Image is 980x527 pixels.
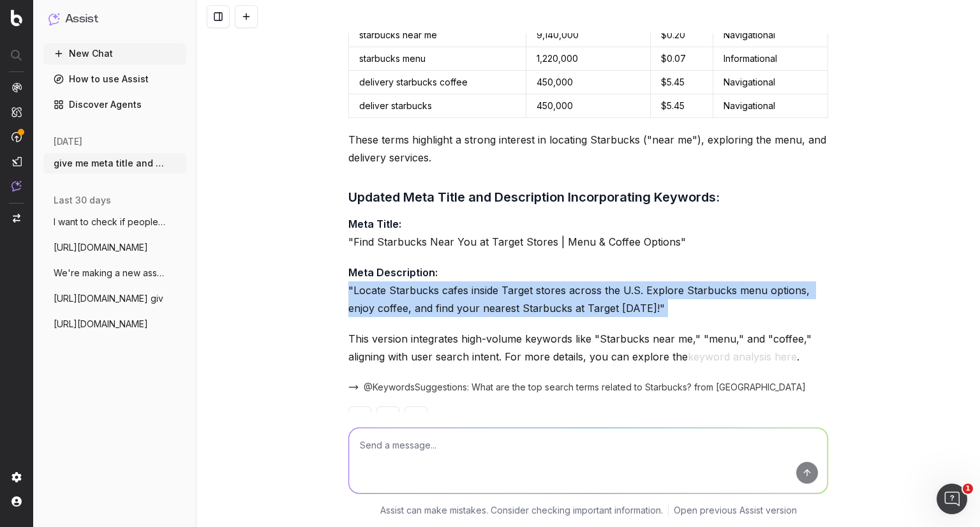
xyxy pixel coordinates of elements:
[43,94,186,115] a: Discover Agents
[349,71,526,94] td: delivery starbucks coffee
[364,381,806,394] span: @KeywordsSuggestions: What are the top search terms related to Starbucks? from [GEOGRAPHIC_DATA]
[348,330,828,366] p: This version integrates high-volume keywords like "Starbucks near me," "menu," and "coffee," alig...
[54,216,166,228] span: I want to check if people have started s
[43,237,186,258] button: [URL][DOMAIN_NAME]
[48,13,60,25] img: Assist
[713,71,828,94] td: Navigational
[650,94,713,118] td: $5.45
[54,241,148,254] span: [URL][DOMAIN_NAME]
[54,194,111,207] span: last 30 days
[11,131,22,142] img: Activation
[348,215,828,251] p: "Find Starbucks Near You at Target Stores | Menu & Coffee Options"
[650,24,713,47] td: $0.20
[11,472,22,482] img: Setting
[650,71,713,94] td: $5.45
[54,135,82,148] span: [DATE]
[380,504,663,517] p: Assist can make mistakes. Consider checking important information.
[348,131,828,167] p: These terms highlight a strong interest in locating Starbucks ("near me"), exploring the menu, an...
[526,24,651,47] td: 9,140,000
[348,263,828,317] p: "Locate Starbucks cafes inside Target stores across the U.S. Explore Starbucks menu options, enjo...
[11,107,22,117] img: Intelligence
[43,263,186,283] button: We're making a new asset launching pumpk
[65,10,98,28] h1: Assist
[650,47,713,71] td: $0.07
[713,47,828,71] td: Informational
[348,218,401,230] strong: Meta Title:
[349,94,526,118] td: deliver starbucks
[54,157,166,170] span: give me meta title and description for t
[43,153,186,174] button: give me meta title and description for t
[11,82,22,93] img: Analytics
[526,94,651,118] td: 450,000
[526,71,651,94] td: 450,000
[11,181,22,191] img: Assist
[348,266,438,279] strong: Meta Description:
[349,24,526,47] td: starbucks near me
[11,496,22,507] img: My account
[13,214,20,223] img: Switch project
[54,267,166,279] span: We're making a new asset launching pumpk
[348,381,806,394] button: @KeywordsSuggestions: What are the top search terms related to Starbucks? from [GEOGRAPHIC_DATA]
[963,484,973,494] span: 1
[349,47,526,71] td: starbucks menu
[43,69,186,89] a: How to use Assist
[43,43,186,64] button: New Chat
[48,10,181,28] button: Assist
[54,318,148,330] span: [URL][DOMAIN_NAME]
[348,187,828,207] h3: Updated Meta Title and Description Incorporating Keywords:
[43,212,186,232] button: I want to check if people have started s
[43,288,186,309] button: [URL][DOMAIN_NAME] giv
[11,156,22,167] img: Studio
[674,504,797,517] a: Open previous Assist version
[526,47,651,71] td: 1,220,000
[54,292,163,305] span: [URL][DOMAIN_NAME] giv
[43,314,186,334] button: [URL][DOMAIN_NAME]
[11,10,22,26] img: Botify logo
[713,24,828,47] td: Navigational
[937,484,967,514] iframe: Intercom live chat
[688,348,797,366] button: keyword analysis here
[713,94,828,118] td: Navigational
